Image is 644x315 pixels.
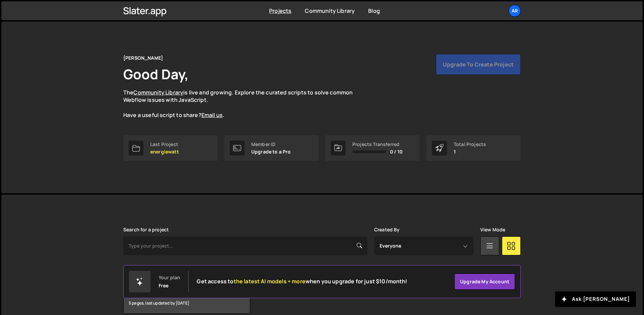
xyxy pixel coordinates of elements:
input: Type your project... [123,236,367,255]
div: Last Project [150,142,179,147]
label: Created By [374,227,400,232]
a: Projects [269,7,291,15]
div: Total Projects [454,142,486,147]
span: 0 / 10 [390,149,402,154]
div: Free [159,283,169,288]
a: Email us [201,111,223,119]
div: Your plan [159,275,180,280]
a: Community Library [305,7,355,15]
a: Blog [368,7,380,15]
label: Search for a project [123,227,169,232]
p: Upgrade to a Pro [251,149,291,154]
p: The is live and growing. Explore the curated scripts to solve common Webflow issues with JavaScri... [123,89,366,119]
p: 1 [454,149,486,154]
a: Last Project energiewatt [123,135,218,161]
div: Projects Transferred [352,142,402,147]
h1: Good Day, [123,65,189,83]
label: View Mode [480,227,505,232]
button: Ask [PERSON_NAME] [555,291,636,307]
a: Ar [509,5,521,17]
p: energiewatt [150,149,179,154]
div: Member ID [251,142,291,147]
h2: Get access to when you upgrade for just $10/month! [197,278,407,285]
div: [PERSON_NAME] [123,54,163,62]
a: Upgrade my account [454,274,515,290]
div: 5 pages, last updated by [DATE] [124,293,250,313]
span: the latest AI models + more [234,278,305,285]
a: Community Library [133,89,183,96]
